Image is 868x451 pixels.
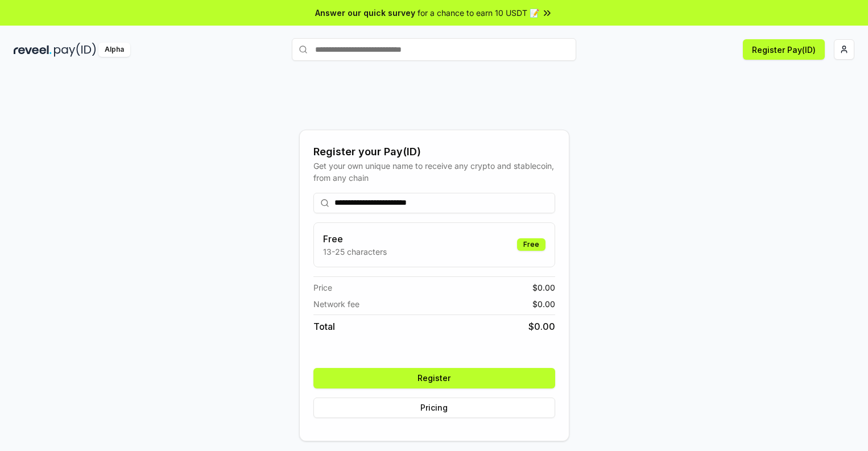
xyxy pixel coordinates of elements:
[14,43,52,57] img: reveel_dark
[98,43,130,57] div: Alpha
[517,238,545,251] div: Free
[743,39,825,60] button: Register Pay(ID)
[532,282,555,293] span: $ 0.00
[532,298,555,310] span: $ 0.00
[313,282,332,293] span: Price
[323,246,387,258] p: 13-25 characters
[313,320,335,333] span: Total
[313,398,555,418] button: Pricing
[313,298,359,310] span: Network fee
[313,368,555,388] button: Register
[418,7,539,19] span: for a chance to earn 10 USDT 📝
[528,320,555,333] span: $ 0.00
[315,7,415,19] span: Answer our quick survey
[54,43,96,57] img: pay_id
[313,144,555,160] div: Register your Pay(ID)
[323,232,387,246] h3: Free
[313,160,555,184] div: Get your own unique name to receive any crypto and stablecoin, from any chain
